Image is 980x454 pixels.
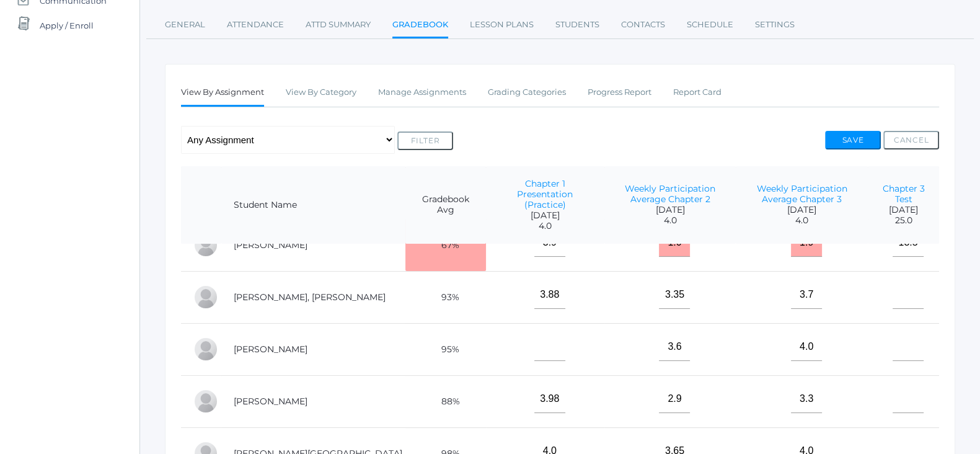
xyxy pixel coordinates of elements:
a: Manage Assignments [378,80,466,105]
a: [PERSON_NAME], [PERSON_NAME] [234,292,386,303]
a: Lesson Plans [470,12,534,37]
button: Save [825,131,881,149]
span: [DATE] [880,205,927,215]
a: Attd Summary [306,12,371,37]
a: [PERSON_NAME] [234,344,307,355]
a: Contacts [621,12,665,37]
span: [DATE] [617,205,724,215]
a: Weekly Participation Average Chapter 2 [625,183,715,205]
a: Gradebook [392,12,448,39]
span: [DATE] [498,210,592,221]
span: 25.0 [880,215,927,226]
a: General [165,12,205,37]
a: Report Card [673,80,722,105]
span: 4.0 [498,221,592,231]
span: Apply / Enroll [40,13,94,38]
a: [PERSON_NAME] [234,239,307,251]
th: Gradebook Avg [405,166,486,244]
span: [DATE] [748,205,855,215]
div: Presley Davenport [193,285,218,309]
td: 95% [405,323,486,375]
a: Students [555,12,599,37]
div: Rachel Hayton [193,389,218,414]
button: Cancel [883,131,939,149]
a: Grading Categories [488,80,566,105]
a: Progress Report [588,80,651,105]
a: Weekly Participation Average Chapter 3 [757,183,847,205]
button: Filter [397,131,453,150]
div: Eva Carr [193,233,218,257]
td: 93% [405,271,486,323]
th: Student Name [221,166,405,244]
span: 4.0 [617,215,724,226]
a: Schedule [687,12,733,37]
a: Attendance [227,12,284,37]
a: View By Assignment [181,80,264,107]
td: 67% [405,219,486,271]
td: 88% [405,375,486,427]
div: LaRae Erner [193,337,218,362]
a: [PERSON_NAME] [234,396,307,407]
a: View By Category [286,80,356,105]
a: Chapter 1 Presentation (Practice) [517,178,573,210]
a: Chapter 3 Test [882,183,924,205]
span: 4.0 [748,215,855,226]
a: Settings [755,12,795,37]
